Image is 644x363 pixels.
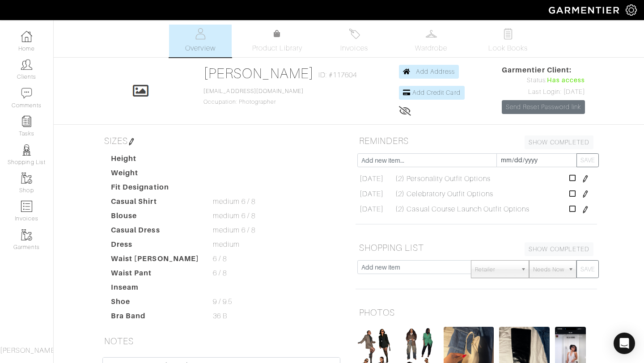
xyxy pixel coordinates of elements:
span: medium [213,239,240,250]
dt: Waist Pant [104,268,206,282]
img: garmentier-logo-header-white-b43fb05a5012e4ada735d5af1a66efaba907eab6374d6393d1fbf88cb4ef424d.png [544,2,626,18]
span: 36 B [213,311,227,321]
dt: Inseam [104,282,206,296]
span: Wardrobe [415,43,447,54]
span: Has access [547,76,585,85]
img: reminder-icon-8004d30b9f0a5d33ae49ab947aed9ed385cf756f9e5892f1edd6e32f2345188e.png [21,116,32,127]
img: clients-icon-6bae9207a08558b7cb47a8932f037763ab4055f8c8b6bfacd5dc20c3e0201464.png [21,59,32,70]
span: Invoices [340,43,368,54]
a: Overview [169,25,232,57]
img: garments-icon-b7da505a4dc4fd61783c78ac3ca0ef83fa9d6f193b1c9dc38574b1d14d53ca28.png [21,229,32,241]
span: 9 / 9.5 [213,296,232,307]
a: Look Books [477,25,539,57]
a: [EMAIL_ADDRESS][DOMAIN_NAME] [203,88,304,94]
dt: Height [104,153,206,168]
dt: Blouse [104,211,206,225]
a: Send Reset Password link [502,100,585,114]
span: Occupation: Photographer [203,88,304,105]
a: SHOW COMPLETED [525,135,593,149]
a: Wardrobe [400,25,462,57]
img: garments-icon-b7da505a4dc4fd61783c78ac3ca0ef83fa9d6f193b1c9dc38574b1d14d53ca28.png [21,173,32,184]
div: Open Intercom Messenger [614,333,635,354]
dt: Bra Band [104,311,206,325]
span: (2) Personality Outfit Options [395,173,491,184]
h5: PHOTOS [356,304,597,321]
span: Retailer [475,261,517,279]
span: [DATE] [360,173,384,184]
img: orders-27d20c2124de7fd6de4e0e44c1d41de31381a507db9b33961299e4e07d508b8c.svg [349,28,360,39]
dt: Casual Shirt [104,196,206,211]
img: stylists-icon-eb353228a002819b7ec25b43dbf5f0378dd9e0616d9560372ff212230b889e62.png [21,144,32,156]
span: 6 / 8 [213,268,227,279]
div: Status: [502,76,585,85]
span: 6 / 8 [213,253,227,264]
img: comment-icon-a0a6a9ef722e966f86d9cbdc48e553b5cf19dbc54f86b18d962a5391bc8f6eb6.png [21,88,32,99]
span: (2) Celebratory Outfit Options [395,189,493,199]
span: Garmentier Client: [502,65,585,76]
span: Add Credit Card [412,89,461,96]
img: pen-cf24a1663064a2ec1b9c1bd2387e9de7a2fa800b781884d57f21acf72779bad2.png [582,175,589,182]
dt: Shoe [104,296,206,311]
span: Product Library [252,43,303,54]
span: Add Address [416,68,455,75]
button: SAVE [576,153,599,167]
img: pen-cf24a1663064a2ec1b9c1bd2387e9de7a2fa800b781884d57f21acf72779bad2.png [582,206,589,213]
span: medium 6 / 8 [213,225,256,236]
dt: Dress [104,239,206,253]
span: medium 6 / 8 [213,196,256,207]
input: Add new item [357,260,471,274]
a: Add Address [399,65,459,79]
dt: Fit Designation [104,182,206,196]
dt: Weight [104,168,206,182]
a: [PERSON_NAME] [203,65,314,81]
span: Needs Now [533,261,564,279]
h5: SIZES [101,132,342,150]
span: [DATE] [360,204,384,215]
span: (2) Casual Course Launch Outfit Options [395,204,530,215]
dt: Waist [PERSON_NAME] [104,253,206,268]
h5: NOTES [101,332,342,350]
img: dashboard-icon-dbcd8f5a0b271acd01030246c82b418ddd0df26cd7fceb0bd07c9910d44c42f6.png [21,31,32,42]
input: Add new item... [357,153,497,167]
h5: REMINDERS [356,132,597,150]
img: pen-cf24a1663064a2ec1b9c1bd2387e9de7a2fa800b781884d57f21acf72779bad2.png [128,138,135,145]
a: Product Library [246,29,309,54]
div: Last Login: [DATE] [502,87,585,97]
span: medium 6 / 8 [213,211,256,221]
span: Overview [185,43,215,54]
button: SAVE [576,260,599,278]
span: ID: #117604 [318,70,357,80]
h5: SHOPPING LIST [356,239,597,257]
img: wardrobe-487a4870c1b7c33e795ec22d11cfc2ed9d08956e64fb3008fe2437562e282088.svg [426,28,437,39]
img: basicinfo-40fd8af6dae0f16599ec9e87c0ef1c0a1fdea2edbe929e3d69a839185d80c458.svg [195,28,206,39]
img: todo-9ac3debb85659649dc8f770b8b6100bb5dab4b48dedcbae339e5042a72dfd3cc.svg [503,28,514,39]
span: Look Books [488,43,528,54]
img: orders-icon-0abe47150d42831381b5fb84f609e132dff9fe21cb692f30cb5eec754e2cba89.png [21,201,32,212]
dt: Casual Dress [104,225,206,239]
a: Add Credit Card [399,86,465,100]
img: pen-cf24a1663064a2ec1b9c1bd2387e9de7a2fa800b781884d57f21acf72779bad2.png [582,190,589,198]
a: SHOW COMPLETED [525,242,593,256]
a: Invoices [323,25,386,57]
span: [DATE] [360,189,384,199]
img: gear-icon-white-bd11855cb880d31180b6d7d6211b90ccbf57a29d726f0c71d8c61bd08dd39cc2.png [626,4,637,16]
